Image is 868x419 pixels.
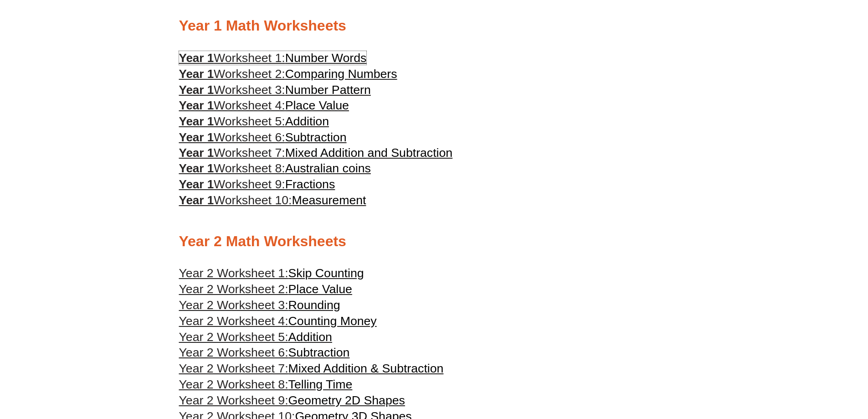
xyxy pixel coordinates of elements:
[288,346,350,359] span: Subtraction
[179,177,335,191] a: Year 1Worksheet 9:Fractions
[214,83,285,97] span: Worksheet 3:
[214,161,285,175] span: Worksheet 8:
[179,314,288,328] span: Year 2 Worksheet 4:
[179,146,453,160] a: Year 1Worksheet 7:Mixed Addition and Subtraction
[288,314,377,328] span: Counting Money
[179,378,288,391] span: Year 2 Worksheet 8:
[179,114,329,128] a: Year 1Worksheet 5:Addition
[285,130,347,144] span: Subtraction
[288,378,353,391] span: Telling Time
[214,193,292,207] span: Worksheet 10:
[179,193,366,207] a: Year 1Worksheet 10:Measurement
[179,67,397,81] a: Year 1Worksheet 2:Comparing Numbers
[285,67,397,81] span: Comparing Numbers
[179,314,377,328] a: Year 2 Worksheet 4:Counting Money
[292,193,366,207] span: Measurement
[179,266,288,280] span: Year 2 Worksheet 1:
[288,266,364,280] span: Skip Counting
[716,316,868,419] iframe: Chat Widget
[288,393,405,407] span: Geometry 2D Shapes
[214,130,285,144] span: Worksheet 6:
[179,393,405,407] a: Year 2 Worksheet 9:Geometry 2D Shapes
[285,146,453,160] span: Mixed Addition and Subtraction
[179,362,444,375] a: Year 2 Worksheet 7:Mixed Addition & Subtraction
[179,346,350,359] a: Year 2 Worksheet 6:Subtraction
[214,98,285,112] span: Worksheet 4:
[179,282,352,296] a: Year 2 Worksheet 2:Place Value
[179,161,371,175] a: Year 1Worksheet 8:Australian coins
[179,298,340,312] a: Year 2 Worksheet 3:Rounding
[214,114,285,128] span: Worksheet 5:
[179,16,689,36] h2: Year 1 Math Worksheets
[179,330,288,344] span: Year 2 Worksheet 5:
[285,177,335,191] span: Fractions
[285,83,371,97] span: Number Pattern
[285,114,329,128] span: Addition
[179,282,288,296] span: Year 2 Worksheet 2:
[179,393,288,407] span: Year 2 Worksheet 9:
[179,83,371,97] a: Year 1Worksheet 3:Number Pattern
[285,161,371,175] span: Australian coins
[288,330,332,344] span: Addition
[179,298,288,312] span: Year 2 Worksheet 3:
[179,232,689,251] h2: Year 2 Math Worksheets
[179,362,288,375] span: Year 2 Worksheet 7:
[288,362,444,375] span: Mixed Addition & Subtraction
[179,346,288,359] span: Year 2 Worksheet 6:
[179,51,367,65] a: Year 1Worksheet 1:Number Words
[179,130,347,144] a: Year 1Worksheet 6:Subtraction
[288,298,340,312] span: Rounding
[214,67,285,81] span: Worksheet 2:
[285,98,349,112] span: Place Value
[179,266,364,280] a: Year 2 Worksheet 1:Skip Counting
[214,51,285,65] span: Worksheet 1:
[214,177,285,191] span: Worksheet 9:
[179,98,349,112] a: Year 1Worksheet 4:Place Value
[288,282,352,296] span: Place Value
[214,146,285,160] span: Worksheet 7:
[179,378,353,391] a: Year 2 Worksheet 8:Telling Time
[285,51,367,65] span: Number Words
[179,330,332,344] a: Year 2 Worksheet 5:Addition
